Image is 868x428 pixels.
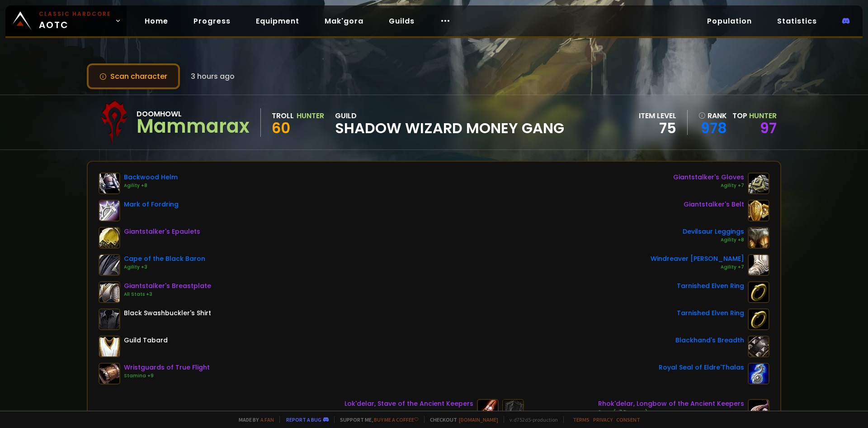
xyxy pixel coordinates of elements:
a: a fan [260,416,274,423]
div: Tarnished Elven Ring [677,281,744,291]
a: Privacy [593,416,613,423]
a: Equipment [249,12,307,30]
div: Agility +3 [124,264,205,271]
div: Doomhowl [137,108,250,120]
div: Giantstalker's Belt [684,200,744,209]
div: Agility +8 [683,236,744,244]
a: Consent [616,416,640,423]
a: 97 [760,118,777,138]
button: Scan character [87,63,180,89]
span: Made by [233,416,274,423]
img: item-18421 [99,173,120,194]
img: item-18713 [748,399,769,421]
div: All Stats +3 [124,291,211,298]
img: item-15411 [99,200,120,221]
a: Terms [573,416,590,423]
img: item-4336 [99,308,120,330]
a: Buy me a coffee [374,416,419,423]
img: item-18812 [99,363,120,385]
a: Home [137,12,175,30]
div: guild [335,110,564,135]
div: Giantstalker's Breastplate [124,281,211,291]
div: Stamina +9 [124,372,210,380]
a: Statistics [770,12,824,30]
div: Agility +7 [673,182,744,189]
a: 978 [698,121,727,135]
span: Shadow Wizard Money Gang [335,121,564,135]
a: Classic HardcoreAOTC [5,5,127,36]
img: item-16851 [748,200,769,221]
div: Devilsaur Leggings [683,227,744,236]
img: item-16845 [99,281,120,303]
div: Tarnished Elven Ring [677,308,744,318]
div: Mammarax [137,120,250,133]
span: Support me, [334,416,419,423]
a: Population [700,12,759,30]
a: Progress [186,12,238,30]
a: [DOMAIN_NAME] [459,416,498,423]
a: Mak'gora [317,12,371,30]
div: 75 [639,121,676,135]
div: Lok'delar, Stave of the Ancient Keepers [344,399,473,409]
div: Cape of the Black Baron [124,254,205,264]
img: item-16848 [99,227,120,249]
span: Checkout [424,416,498,423]
img: item-18473 [748,363,769,385]
img: item-18500 [748,308,769,330]
a: Report a bug [286,416,321,423]
div: rank [698,110,727,121]
img: item-13340 [99,254,120,276]
div: Windreaver [PERSON_NAME] [651,254,744,264]
span: v. d752d5 - production [504,416,558,423]
img: item-16852 [748,173,769,194]
div: Royal Seal of Eldre'Thalas [659,363,744,372]
small: Classic Hardcore [39,10,111,18]
div: Backwood Helm [124,173,178,182]
img: item-13965 [748,336,769,357]
div: Troll [272,110,294,121]
div: item level [639,110,676,121]
img: item-18715 [477,399,499,421]
span: 60 [272,118,290,138]
a: Guilds [382,12,422,30]
div: Blackhand's Breadth [675,336,744,345]
span: AOTC [39,10,111,32]
div: Rhok'delar, Longbow of the Ancient Keepers [598,399,744,409]
span: 3 hours ago [191,71,235,82]
div: Agility +8 [124,182,178,189]
div: Wristguards of True Flight [124,363,210,372]
div: Top [732,110,777,121]
img: item-15062 [748,227,769,249]
div: Mark of Fordring [124,200,179,209]
div: Giantstalker's Gloves [673,173,744,182]
div: Agility +7 [651,264,744,271]
div: Guild Tabard [124,336,168,345]
div: Black Swashbuckler's Shirt [124,308,211,318]
div: Scope (+7 Damage) [598,409,744,416]
div: Giantstalker's Epaulets [124,227,200,236]
div: Hunter [297,110,324,121]
img: item-5976 [99,336,120,357]
img: item-18500 [748,281,769,303]
img: item-13967 [748,254,769,276]
span: Hunter [749,111,777,121]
